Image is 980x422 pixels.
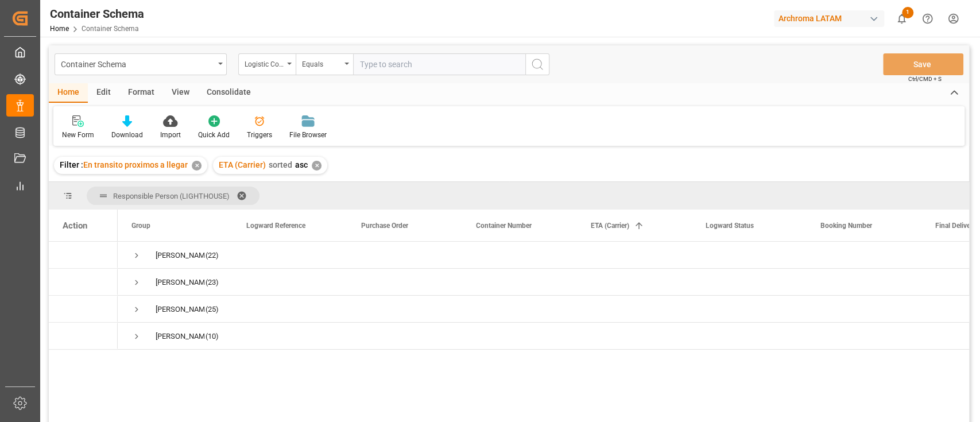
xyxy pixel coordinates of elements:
div: Logistic Coordinator Reference Number [245,56,284,69]
div: [PERSON_NAME] [156,323,204,350]
div: Press SPACE to select this row. [49,269,118,296]
span: Filter : [60,160,83,169]
div: Archroma LATAM [774,10,884,27]
span: (22) [206,242,219,269]
span: sorted [269,160,292,169]
div: New Form [62,130,94,140]
div: Format [119,83,163,103]
div: Equals [302,56,341,69]
button: show 1 new notifications [889,6,915,32]
span: 1 [902,7,913,18]
div: Press SPACE to select this row. [49,323,118,350]
div: Action [63,220,87,231]
button: Archroma LATAM [774,7,889,29]
button: open menu [238,53,296,75]
div: Container Schema [61,56,214,71]
div: Download [111,130,143,140]
div: View [163,83,198,103]
div: Triggers [247,130,272,140]
div: [PERSON_NAME] [156,269,204,296]
span: (10) [206,323,219,350]
div: Container Schema [50,5,144,22]
div: Edit [88,83,119,103]
span: Logward Status [706,222,754,230]
div: ✕ [312,161,321,171]
span: Purchase Order [361,222,408,230]
span: Container Number [476,222,532,230]
span: Group [131,222,150,230]
span: ETA (Carrier) [591,222,629,230]
button: open menu [55,53,227,75]
div: [PERSON_NAME] [156,296,204,323]
span: asc [295,160,308,169]
span: (25) [206,296,219,323]
div: Quick Add [198,130,230,140]
div: Import [160,130,181,140]
div: [PERSON_NAME] [156,242,204,269]
button: open menu [296,53,353,75]
a: Home [50,25,69,33]
div: Consolidate [198,83,259,103]
div: ✕ [192,161,202,171]
input: Type to search [353,53,525,75]
div: Press SPACE to select this row. [49,296,118,323]
span: Ctrl/CMD + S [908,75,942,83]
button: Save [883,53,963,75]
button: Help Center [915,6,940,32]
button: search button [525,53,549,75]
div: File Browser [289,130,327,140]
span: En transito proximos a llegar [83,160,188,169]
span: Logward Reference [246,222,305,230]
div: Home [49,83,88,103]
div: Press SPACE to select this row. [49,242,118,269]
span: Booking Number [820,222,872,230]
span: (23) [206,269,219,296]
span: ETA (Carrier) [219,160,266,169]
span: Responsible Person (LIGHTHOUSE) [113,192,230,200]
